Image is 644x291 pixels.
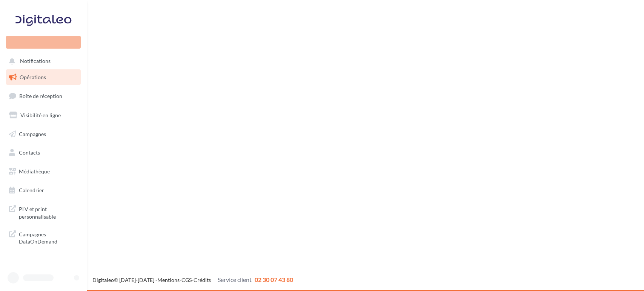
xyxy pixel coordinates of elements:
[19,187,44,193] span: Calendrier
[5,69,82,85] a: Opérations
[20,58,51,64] span: Notifications
[5,164,82,179] a: Médiathèque
[157,277,180,283] a: Mentions
[5,126,82,142] a: Campagnes
[218,276,252,283] span: Service client
[5,145,82,161] a: Contacts
[255,276,293,283] span: 02 30 07 43 80
[20,112,61,118] span: Visibilité en ligne
[19,168,50,175] span: Médiathèque
[92,277,293,283] span: © [DATE]-[DATE] - - -
[194,277,211,283] a: Crédits
[5,201,82,223] a: PLV et print personnalisable
[92,277,114,283] a: Digitaleo
[5,226,82,248] a: Campagnes DataOnDemand
[5,107,82,123] a: Visibilité en ligne
[19,149,40,156] span: Contacts
[5,88,82,104] a: Boîte de réception
[19,93,62,99] span: Boîte de réception
[181,277,192,283] a: CGS
[19,229,78,245] span: Campagnes DataOnDemand
[6,36,81,49] div: Nouvelle campagne
[19,204,78,220] span: PLV et print personnalisable
[19,130,46,137] span: Campagnes
[5,182,82,198] a: Calendrier
[20,74,46,80] span: Opérations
